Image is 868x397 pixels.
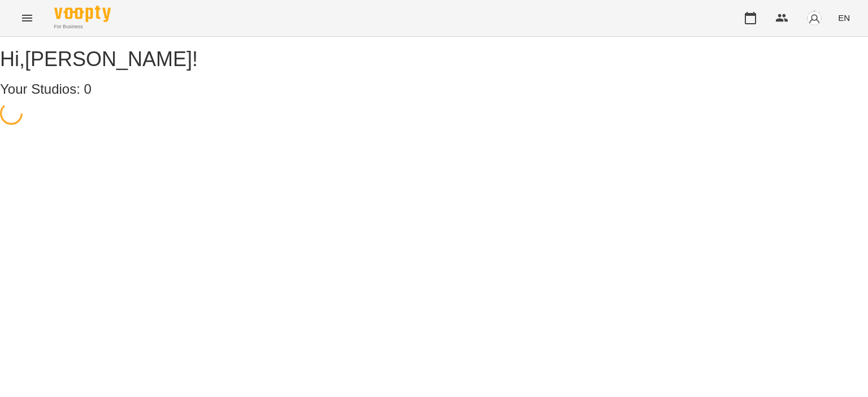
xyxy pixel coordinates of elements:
[806,10,822,26] img: avatar_s.png
[54,23,111,30] span: For Business
[84,81,92,97] span: 0
[834,7,854,28] button: EN
[14,5,41,32] button: Menu
[838,12,850,24] span: EN
[54,6,111,22] img: Voopty Logo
